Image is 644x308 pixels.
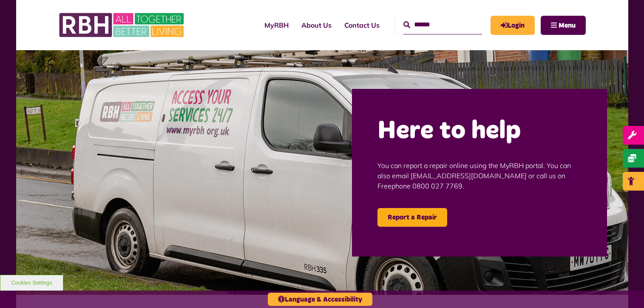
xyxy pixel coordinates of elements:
a: About Us [295,14,338,37]
a: Report a Repair [377,208,447,227]
img: Repairs 6 [16,50,628,295]
a: MyRBH [258,14,295,37]
button: Navigation [541,16,586,35]
a: MyRBH [491,16,535,35]
span: Menu [559,22,576,29]
img: RBH [59,9,186,42]
iframe: Netcall Web Assistant for live chat [606,270,644,308]
h2: Here to help [377,114,582,148]
button: Language & Accessibility [268,293,372,306]
p: You can report a repair online using the MyRBH portal. You can also email [EMAIL_ADDRESS][DOMAIN_... [377,148,582,204]
a: Contact Us [338,14,386,37]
